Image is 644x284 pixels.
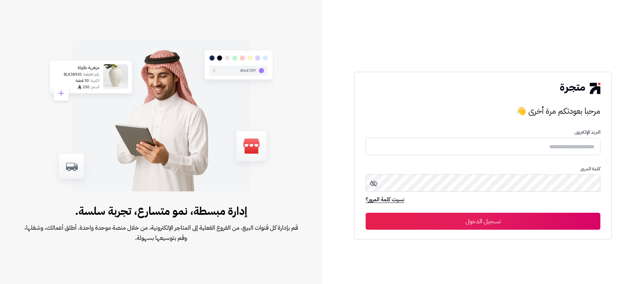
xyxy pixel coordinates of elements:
[22,203,300,219] span: إدارة مبسطة، نمو متسارع، تجربة سلسة.
[366,104,600,118] h3: مرحبا بعودتكم مرة أخرى 👋
[22,223,300,243] span: قم بإدارة كل قنوات البيع، من الفروع الفعلية إلى المتاجر الإلكترونية، من خلال منصة موحدة واحدة. أط...
[366,166,600,172] p: كلمة المرور
[366,195,404,205] a: نسيت كلمة المرور؟
[366,130,600,135] p: البريد الإلكترونى
[560,83,600,94] img: logo-2.png
[366,213,600,230] button: تسجيل الدخول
